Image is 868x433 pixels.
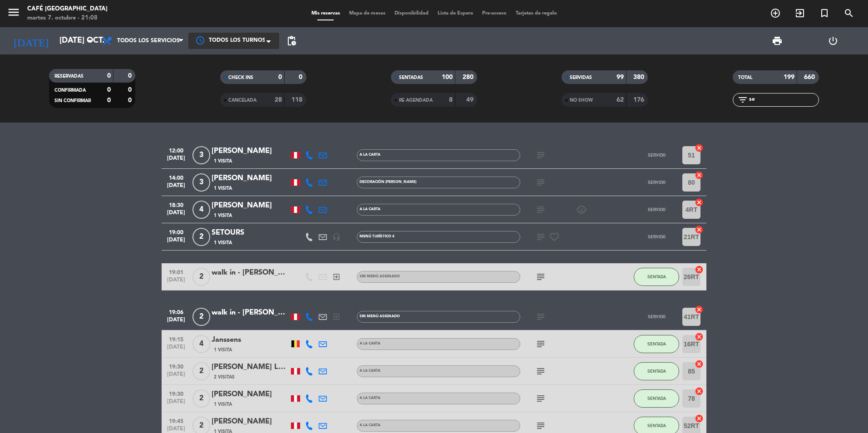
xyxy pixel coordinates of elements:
span: A la Carta [360,153,380,157]
div: walk in - [PERSON_NAME] / reserva en azul - [212,267,289,279]
span: 1 Visita [214,401,232,408]
input: Filtrar por nombre... [748,95,819,105]
i: cancel [695,305,704,314]
i: exit_to_app [332,313,340,321]
strong: 0 [128,97,133,103]
span: Disponibilidad [390,11,433,16]
span: CONFIRMADA [54,88,86,93]
button: SENTADA [634,268,679,286]
span: [DATE] [165,182,187,193]
strong: 0 [107,97,111,103]
div: Café [GEOGRAPHIC_DATA] [27,5,108,14]
i: add_circle_outline [770,8,781,19]
i: search [843,8,854,19]
span: 12:00 [165,145,187,155]
span: Lista de Espera [433,11,478,16]
span: SENTADA [647,369,666,374]
button: SENTADA [634,362,679,380]
div: [PERSON_NAME] LUISENRRIQUE [PERSON_NAME] [212,361,289,373]
span: Todos los servicios [117,38,180,44]
span: [DATE] [165,155,187,166]
span: RESERVADAS [54,74,84,79]
span: SENTADA [647,274,666,279]
span: 2 [192,308,210,326]
i: exit_to_app [332,273,340,281]
span: Decoración [PERSON_NAME] [360,180,416,184]
i: exit_to_app [794,8,805,19]
strong: 280 [463,74,475,80]
span: Todos los turnos [209,36,266,45]
span: 18:30 [165,199,187,210]
span: [DATE] [165,344,187,354]
i: cancel [695,265,704,274]
span: 4 [192,201,210,219]
button: SENTADA [634,335,679,353]
span: Mis reservas [307,11,345,16]
span: A la carta [360,207,380,211]
i: favorite_border [549,231,560,242]
span: 2 [192,362,210,380]
span: print [772,35,783,46]
span: 2 [192,228,210,246]
i: menu [7,5,20,19]
i: subject [535,420,546,431]
button: SERVIDO [634,146,679,164]
i: turned_in_not [819,8,830,19]
i: subject [535,366,546,377]
strong: 660 [804,74,817,80]
span: [DATE] [165,371,187,382]
i: cancel [695,332,704,341]
span: [DATE] [165,210,187,220]
span: SERVIDO [648,207,666,212]
div: LOG OUT [805,27,862,54]
span: 2 [192,268,210,286]
span: SENTADAS [399,75,423,80]
span: SENTADA [647,341,666,346]
button: SERVIDO [634,228,679,246]
i: cancel [695,198,704,207]
span: Menú turístico 4 [360,235,395,238]
strong: 28 [275,97,282,103]
span: SERVIDO [648,234,666,239]
strong: 380 [633,74,646,80]
span: 19:30 [165,361,187,371]
div: [PERSON_NAME] [212,416,289,428]
strong: 0 [128,73,133,79]
div: SETOURS [212,227,289,239]
span: [DATE] [165,399,187,409]
i: subject [535,339,546,349]
button: menu [7,5,20,22]
span: 1 Visita [214,212,232,219]
span: TOTAL [738,75,752,80]
strong: 0 [107,73,111,79]
span: 1 Visita [214,239,232,246]
span: NO SHOW [570,98,593,103]
strong: 100 [442,74,453,80]
span: Tarjetas de regalo [511,11,562,16]
div: [PERSON_NAME] [212,200,289,212]
span: 2 Visitas [214,374,235,381]
i: child_care [576,204,587,215]
span: A la carta [360,342,380,345]
i: subject [535,150,546,161]
span: Pre-acceso [478,11,511,16]
span: 19:30 [165,388,187,399]
i: power_settings_new [828,35,838,46]
span: 19:06 [165,306,187,317]
span: A la carta [360,423,380,427]
strong: 0 [107,87,111,93]
span: 1 Visita [214,185,232,192]
i: headset_mic [332,233,340,241]
span: SENTADA [647,396,666,401]
i: cancel [695,171,704,180]
span: SIN CONFIRMAR [54,98,91,103]
span: SENTADA [647,423,666,428]
span: A la carta [360,369,380,373]
button: SENTADA [634,389,679,408]
i: [DATE] [7,31,55,51]
i: subject [535,393,546,404]
strong: 49 [466,97,475,103]
i: subject [535,271,546,282]
div: [PERSON_NAME] [212,172,289,184]
div: walk in - [PERSON_NAME] [212,307,289,319]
